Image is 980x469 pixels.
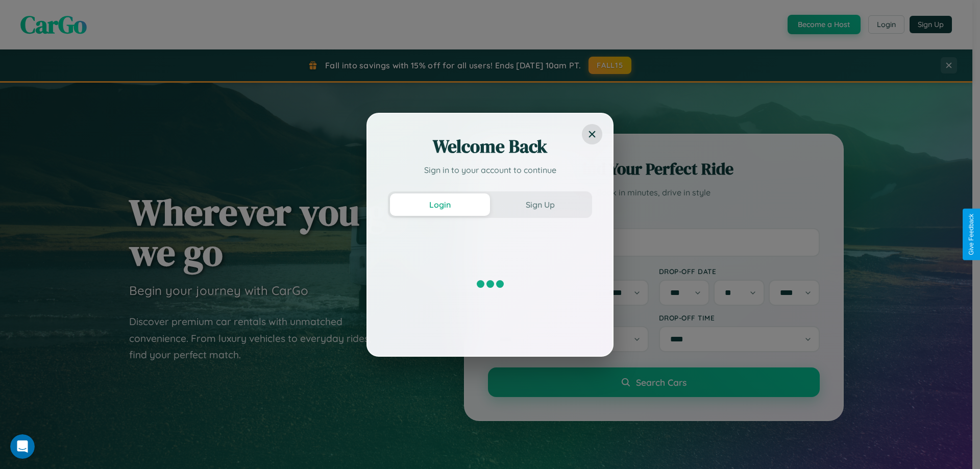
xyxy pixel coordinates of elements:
iframe: Intercom live chat [10,434,35,459]
div: Give Feedback [968,214,975,255]
h2: Welcome Back [388,134,592,159]
button: Login [390,193,490,216]
button: Sign Up [490,193,590,216]
p: Sign in to your account to continue [388,164,592,176]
